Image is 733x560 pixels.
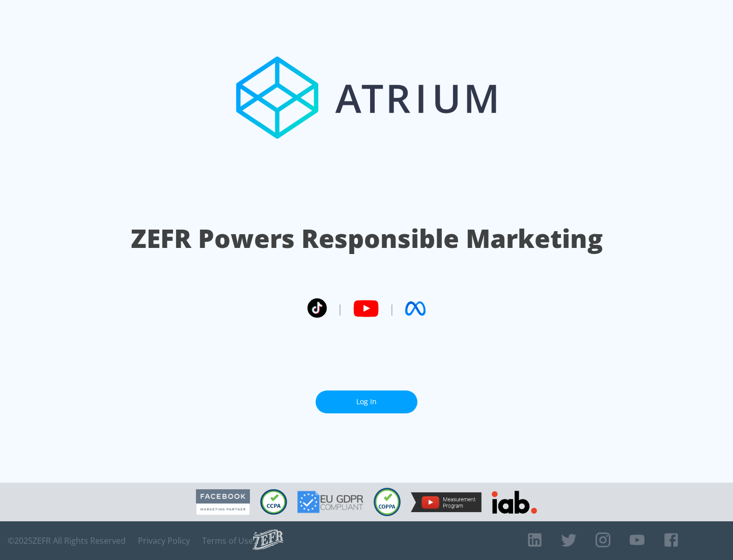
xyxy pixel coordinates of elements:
a: Terms of Use [202,536,253,546]
span: | [389,301,395,316]
img: YouTube Measurement Program [411,492,482,512]
a: Log In [316,390,417,413]
img: IAB [492,491,537,514]
span: © 2025 ZEFR All Rights Reserved [8,536,126,546]
img: COPPA Compliant [374,488,401,516]
span: | [337,301,343,316]
a: Privacy Policy [138,536,190,546]
img: GDPR Compliant [297,491,363,513]
img: CCPA Compliant [260,489,287,515]
img: Facebook Marketing Partner [196,489,250,515]
h1: ZEFR Powers Responsible Marketing [131,221,603,256]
